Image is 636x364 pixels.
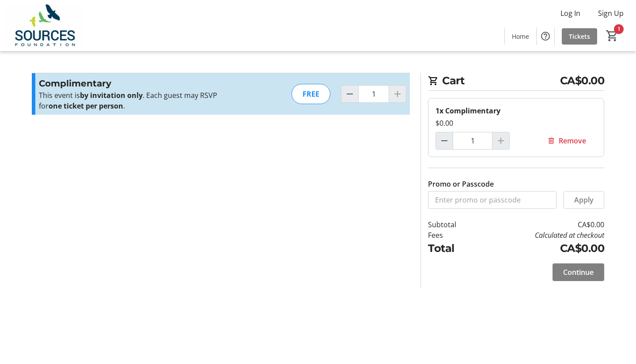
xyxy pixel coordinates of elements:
[428,230,479,240] td: Fees
[569,32,590,41] span: Tickets
[358,85,389,103] input: Complimentary Quantity
[604,28,620,44] button: Cart
[512,32,529,41] span: Home
[553,263,604,281] button: Continue
[80,90,143,100] strong: by invitation only
[537,27,554,45] button: Help
[505,28,536,45] a: Home
[428,191,556,209] input: Enter promo or passcode
[598,8,624,19] span: Sign Up
[49,101,123,111] strong: one ticket per person
[39,77,232,90] h3: Complimentary
[479,240,604,256] td: CA$0.00
[574,195,594,205] span: Apply
[435,105,597,116] div: 1x Complimentary
[479,230,604,240] td: Calculated at checkout
[563,267,594,278] span: Continue
[291,84,330,104] div: FREE
[559,135,586,146] span: Remove
[39,90,232,111] p: This event is . Each guest may RSVP for .
[428,179,494,189] label: Promo or Passcode
[428,73,604,91] h2: Cart
[5,4,84,48] img: Sources Foundation's Logo
[436,132,453,149] button: Decrement by one
[435,118,597,128] div: $0.00
[562,28,597,45] a: Tickets
[564,191,604,209] button: Apply
[453,132,492,150] input: Complimentary Quantity
[341,86,358,102] button: Decrement by one
[428,240,479,256] td: Total
[553,6,587,20] button: Log In
[591,6,631,20] button: Sign Up
[560,73,605,89] span: CA$0.00
[428,219,479,230] td: Subtotal
[479,219,604,230] td: CA$0.00
[560,8,580,19] span: Log In
[537,132,597,150] button: Remove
